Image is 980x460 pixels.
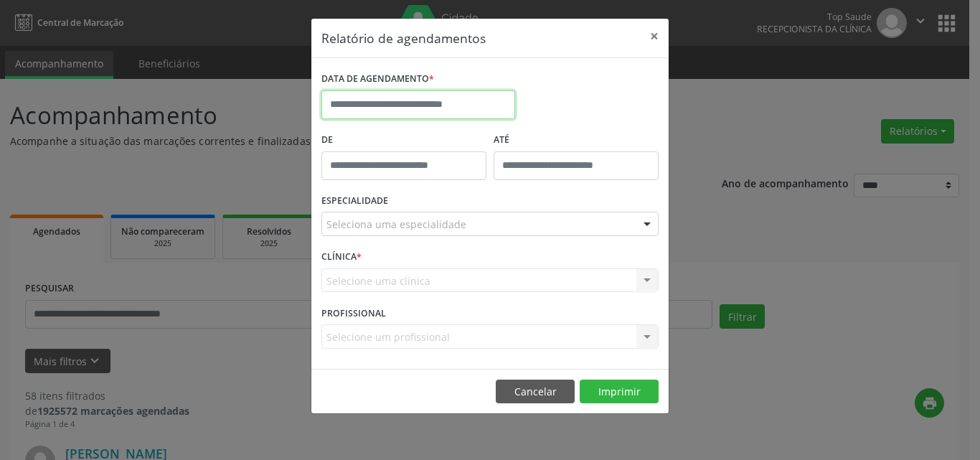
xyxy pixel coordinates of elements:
label: PROFISSIONAL [321,302,386,324]
button: Cancelar [496,380,575,404]
label: ATÉ [494,129,659,151]
label: CLÍNICA [321,246,362,268]
button: Close [640,19,669,54]
label: DATA DE AGENDAMENTO [321,68,434,90]
h5: Relatório de agendamentos [321,29,486,47]
label: De [321,129,486,151]
span: Seleciona uma especialidade [326,217,466,232]
label: ESPECIALIDADE [321,190,388,212]
button: Imprimir [580,380,659,404]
